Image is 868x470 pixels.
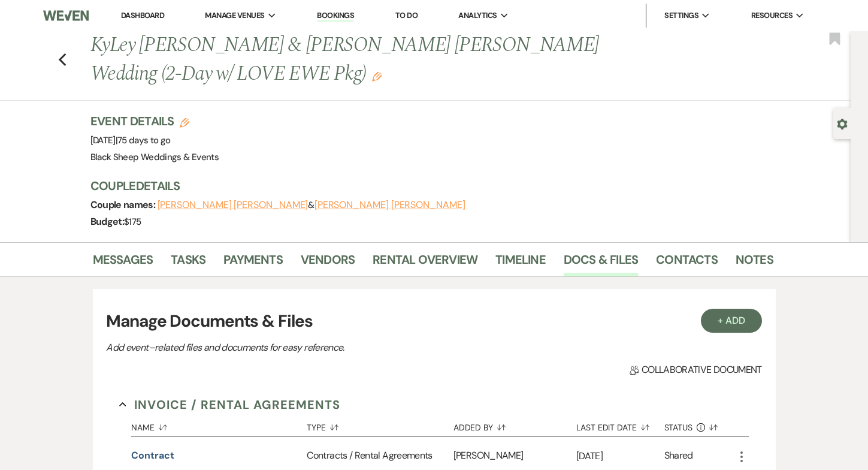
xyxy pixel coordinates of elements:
a: Messages [93,250,153,276]
h3: Manage Documents & Files [106,309,761,334]
span: 75 days to go [117,134,171,146]
button: Contract [131,448,174,463]
a: Contacts [656,250,718,276]
span: [DATE] [90,134,171,146]
p: Add event–related files and documents for easy reference. [106,340,525,355]
p: [DATE] [576,448,664,464]
button: Last Edit Date [576,414,664,436]
a: Docs & Files [564,250,638,276]
a: Payments [223,250,283,276]
div: Shared [664,448,693,465]
span: Manage Venues [205,10,264,22]
a: To Do [395,10,418,20]
a: Dashboard [121,10,164,20]
span: $175 [124,216,141,228]
span: Status [664,423,693,432]
span: Resources [751,10,793,22]
span: Collaborative document [630,363,761,377]
img: Weven Logo [43,3,88,28]
button: Name [131,414,307,436]
h1: KyLey [PERSON_NAME] & [PERSON_NAME] [PERSON_NAME] Wedding (2-Day w/ LOVE EWE Pkg) [90,31,627,88]
a: Bookings [317,10,354,22]
span: Analytics [458,10,497,22]
span: Settings [664,10,698,22]
span: & [158,199,465,211]
button: + Add [701,309,762,333]
span: Couple names: [90,198,158,211]
h3: Couple Details [90,177,761,194]
span: Black Sheep Weddings & Events [90,151,219,163]
button: Edit [372,71,382,82]
button: Invoice / Rental Agreements [119,396,340,414]
a: Notes [736,250,773,276]
button: [PERSON_NAME] [PERSON_NAME] [158,200,309,210]
span: Budget: [90,215,125,228]
a: Rental Overview [373,250,477,276]
a: Timeline [495,250,546,276]
a: Vendors [301,250,355,276]
button: Type [307,414,453,436]
button: Status [664,414,734,436]
span: | [116,134,171,146]
button: [PERSON_NAME] [PERSON_NAME] [314,200,465,210]
button: Open lead details [837,117,848,129]
button: Added By [453,414,576,436]
a: Tasks [171,250,205,276]
h3: Event Details [90,113,219,129]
